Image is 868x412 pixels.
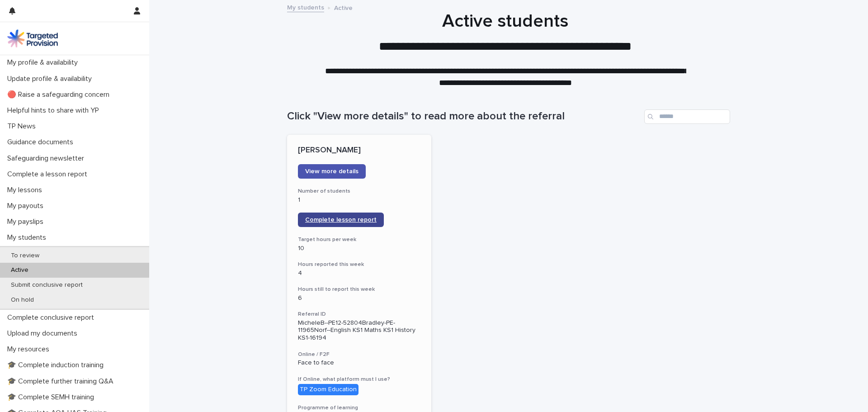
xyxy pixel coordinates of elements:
h3: If Online, what platform must I use? [298,376,420,383]
h3: Hours reported this week [298,261,420,268]
p: Complete conclusive report [4,313,101,322]
p: Face to face [298,359,420,367]
h3: Referral ID [298,311,420,318]
h3: Online / F2F [298,351,420,358]
p: My lessons [4,186,49,194]
input: Search [644,109,730,124]
p: Safeguarding newsletter [4,154,91,163]
p: 🔴 Raise a safeguarding concern [4,90,117,99]
p: On hold [4,296,41,304]
h1: Click "View more details" to read more about the referral [287,110,641,123]
p: My resources [4,345,57,354]
p: Submit conclusive report [4,281,90,289]
p: MicheleB--PE12-52804Bradley-PE-11965Norf--English KS1 Maths KS1 History KS1-16194 [298,319,420,342]
p: 🎓 Complete induction training [4,361,111,369]
p: 1 [298,196,420,204]
a: My students [287,2,324,12]
a: Complete lesson report [298,213,384,227]
h1: Active students [284,10,727,32]
p: Upload my documents [4,329,85,338]
p: 4 [298,270,420,277]
h3: Hours still to report this week [298,286,420,293]
p: My payouts [4,202,51,210]
h3: Target hours per week [298,236,420,243]
img: M5nRWzHhSzIhMunXDL62 [7,29,58,47]
p: 10 [298,245,420,252]
h3: Programme of learning [298,404,420,412]
div: TP Zoom Education [298,384,359,395]
p: 🎓 Complete further training Q&A [4,377,121,386]
p: 🎓 Complete SEMH training [4,393,101,402]
p: Guidance documents [4,138,80,147]
p: My students [4,233,53,242]
span: Complete lesson report [305,217,377,223]
p: [PERSON_NAME] [298,146,420,156]
p: Active [4,266,36,274]
p: Active [334,2,353,12]
span: View more details [305,168,359,175]
p: Complete a lesson report [4,170,94,179]
p: Update profile & availability [4,75,99,83]
p: TP News [4,122,43,131]
p: My profile & availability [4,58,85,67]
p: To review [4,252,47,260]
a: View more details [298,164,366,179]
p: Helpful hints to share with YP [4,106,106,115]
p: 6 [298,294,420,302]
p: My payslips [4,218,51,226]
h3: Number of students [298,188,420,195]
